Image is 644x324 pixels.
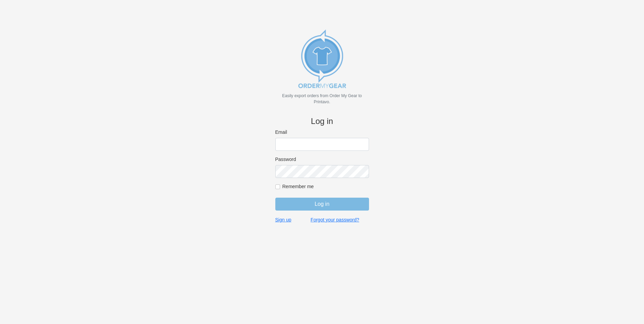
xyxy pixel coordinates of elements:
p: Easily export orders from Order My Gear to Printavo. [275,93,369,105]
a: Forgot your password? [311,217,359,223]
img: new_omg_export_logo-652582c309f788888370c3373ec495a74b7b3fc93c8838f76510ecd25890bcc4.png [288,25,356,93]
h4: Log in [275,116,369,126]
input: Log in [275,198,369,211]
label: Remember me [282,183,369,190]
a: Sign up [275,217,291,223]
label: Password [275,156,369,162]
label: Email [275,129,369,135]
